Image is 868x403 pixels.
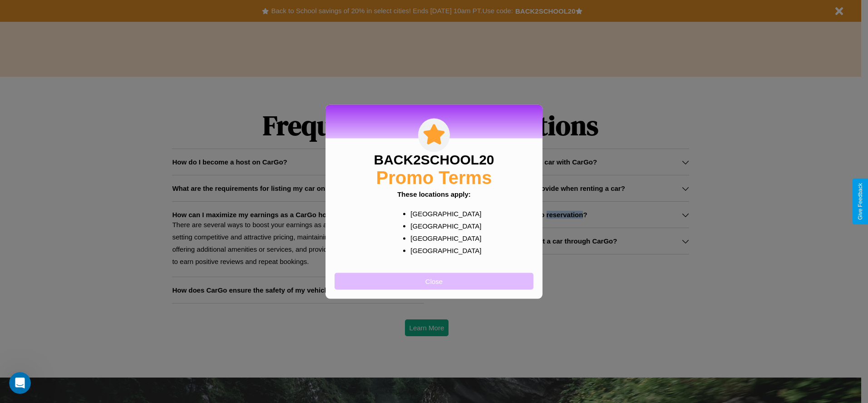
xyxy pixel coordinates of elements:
button: Close [335,273,533,289]
iframe: Intercom live chat [9,372,31,394]
p: [GEOGRAPHIC_DATA] [410,207,475,219]
h2: Promo Terms [376,167,492,188]
b: These locations apply: [397,190,471,198]
div: Give Feedback [857,183,863,220]
h3: BACK2SCHOOL20 [374,152,494,167]
p: [GEOGRAPHIC_DATA] [410,232,475,244]
p: [GEOGRAPHIC_DATA] [410,244,475,256]
p: [GEOGRAPHIC_DATA] [410,219,475,232]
